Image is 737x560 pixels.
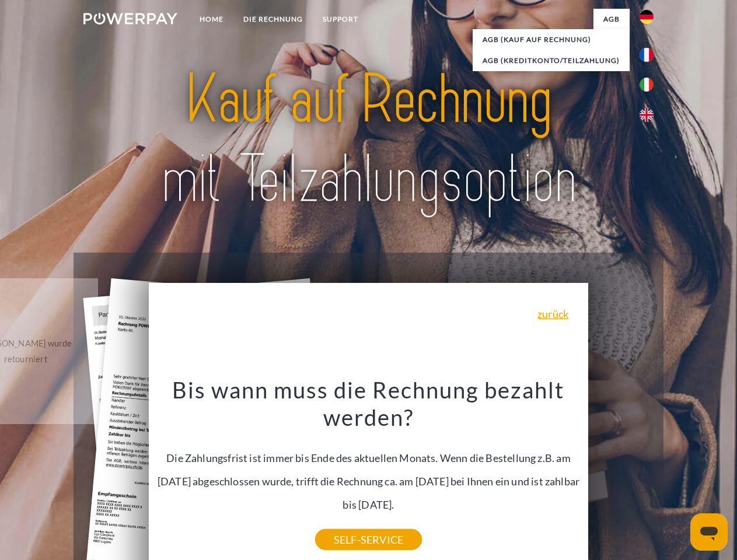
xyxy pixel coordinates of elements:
[156,376,582,540] div: Die Zahlungsfrist ist immer bis Ende des aktuellen Monats. Wenn die Bestellung z.B. am [DATE] abg...
[83,13,177,24] img: logo-powerpay-white.svg
[473,29,630,50] a: AGB (Kauf auf Rechnung)
[537,309,568,319] a: zurück
[690,513,728,551] iframe: Schaltfläche zum Öffnen des Messaging-Fensters
[315,529,422,550] a: SELF-SERVICE
[593,9,630,30] a: agb
[111,56,626,223] img: title-powerpay_de.svg
[640,10,654,24] img: de
[233,9,313,30] a: DIE RECHNUNG
[640,48,654,62] img: fr
[156,376,582,432] h3: Bis wann muss die Rechnung bezahlt werden?
[473,50,630,71] a: AGB (Kreditkonto/Teilzahlung)
[640,78,654,92] img: it
[313,9,368,30] a: SUPPORT
[190,9,233,30] a: Home
[640,108,654,122] img: en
